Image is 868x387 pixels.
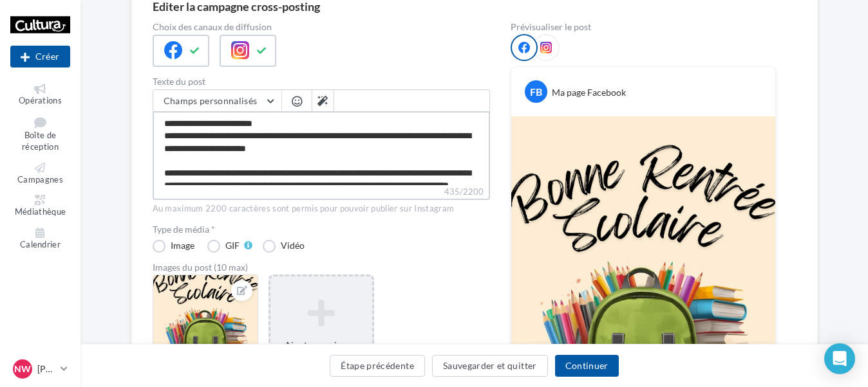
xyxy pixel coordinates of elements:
div: FB [525,80,547,103]
a: Médiathèque [10,192,70,220]
label: Texte du post [153,77,490,86]
div: GIF [225,241,240,250]
a: Boîte de réception [10,114,70,155]
span: Campagnes [17,174,63,184]
a: Calendrier [10,225,70,253]
label: Type de média * [153,225,490,234]
label: Choix des canaux de diffusion [153,22,490,32]
a: NW [PERSON_NAME] [10,357,70,381]
a: Campagnes [10,160,70,188]
span: Boîte de réception [22,130,59,152]
div: Vidéo [281,241,305,250]
a: Opérations [10,81,70,109]
button: Continuer [555,355,619,377]
div: Prévisualiser le post [511,22,776,32]
span: Opérations [19,95,62,105]
div: Open Intercom Messenger [824,343,855,374]
button: Champs personnalisés [153,90,281,112]
span: NW [14,363,31,375]
span: Médiathèque [15,207,66,217]
label: 435/2200 [153,185,490,200]
div: Images du post (10 max) [153,263,490,272]
div: Editer la campagne cross-posting [153,1,320,12]
div: Image [171,241,194,250]
div: Nouvelle campagne [10,46,70,67]
button: Créer [10,46,70,67]
span: Calendrier [20,239,61,249]
span: Champs personnalisés [164,95,258,106]
button: Sauvegarder et quitter [432,355,548,377]
p: [PERSON_NAME] [37,363,55,375]
div: Au maximum 2200 caractères sont permis pour pouvoir publier sur Instagram [153,203,490,215]
div: Ma page Facebook [552,86,626,99]
button: Étape précédente [330,355,425,377]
